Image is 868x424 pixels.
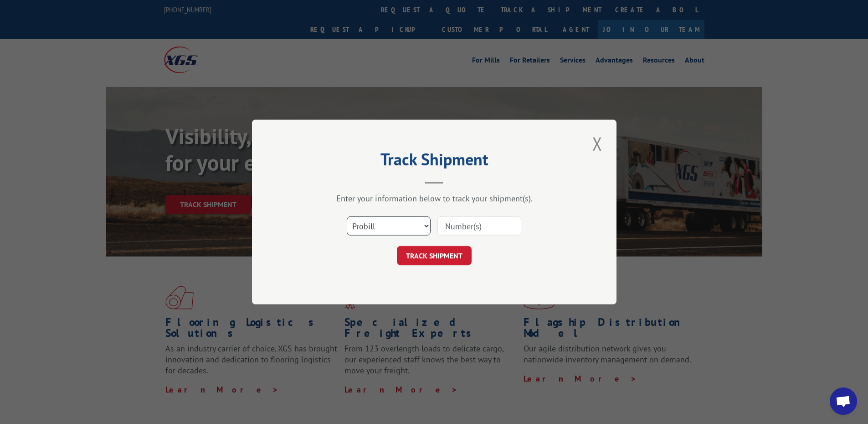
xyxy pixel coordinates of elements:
[830,387,857,415] a: Open chat
[298,193,571,204] div: Enter your information below to track your shipment(s).
[298,153,571,170] h2: Track Shipment
[590,131,605,156] button: Close modal
[397,246,472,265] button: TRACK SHIPMENT
[437,216,521,236] input: Number(s)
